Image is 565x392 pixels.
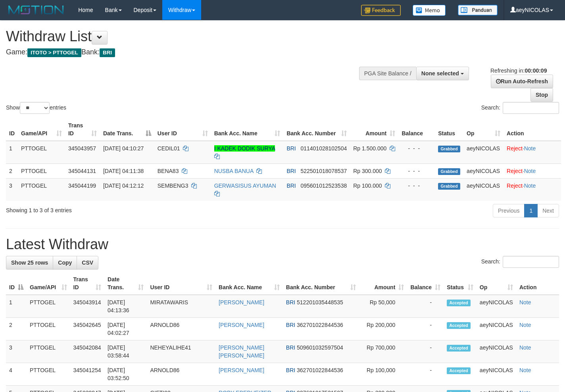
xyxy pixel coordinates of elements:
[438,168,460,175] span: Grabbed
[477,318,516,340] td: aeyNICOLAS
[18,178,65,201] td: PTTOGEL
[103,145,144,152] span: [DATE] 04:10:27
[519,344,531,351] a: Note
[6,272,27,295] th: ID: activate to sort column descending
[447,300,471,306] span: Accepted
[350,118,398,141] th: Amount: activate to sort column ascending
[6,48,369,56] h4: Game: Bank:
[444,272,477,295] th: Status: activate to sort column ascending
[77,256,98,269] a: CSV
[6,4,66,16] img: MOTION_logo.png
[68,168,96,174] span: 345044131
[503,102,559,114] input: Search:
[286,183,296,189] span: BRI
[353,183,382,189] span: Rp 100.000
[525,67,547,74] strong: 00:00:09
[530,88,553,102] a: Stop
[154,118,211,141] th: User ID: activate to sort column ascending
[507,145,523,152] a: Reject
[104,363,147,386] td: [DATE] 03:52:50
[504,178,561,201] td: ·
[6,29,369,44] h1: Withdraw List
[20,102,50,114] select: Showentries
[104,272,147,295] th: Date Trans.: activate to sort column ascending
[413,5,446,16] img: Button%20Memo.svg
[477,295,516,318] td: aeyNICOLAS
[300,168,347,174] span: Copy 522501018078537 to clipboard
[297,367,343,373] span: Copy 362701022844536 to clipboard
[104,295,147,318] td: [DATE] 04:13:36
[211,118,284,141] th: Bank Acc. Name: activate to sort column ascending
[524,145,536,152] a: Note
[504,118,561,141] th: Action
[104,340,147,363] td: [DATE] 03:58:44
[537,204,559,217] a: Next
[70,340,104,363] td: 345042084
[402,144,432,152] div: - - -
[447,345,471,352] span: Accepted
[100,118,154,141] th: Date Trans.: activate to sort column descending
[519,299,531,306] a: Note
[286,344,295,351] span: BRI
[103,168,144,174] span: [DATE] 04:11:38
[214,183,276,189] a: GERWASISUS AYUMAN
[353,145,386,152] span: Rp 1.500.000
[6,340,27,363] td: 3
[27,295,70,318] td: PTTOGEL
[147,363,215,386] td: ARNOLD86
[435,118,463,141] th: Status
[11,259,48,266] span: Show 25 rows
[6,236,559,252] h1: Latest Withdraw
[158,168,179,174] span: BENA83
[458,5,498,15] img: panduan.png
[6,256,53,269] a: Show 25 rows
[447,322,471,329] span: Accepted
[491,75,553,88] a: Run Auto-Refresh
[70,318,104,340] td: 345042645
[481,256,559,268] label: Search:
[359,363,407,386] td: Rp 100,000
[481,102,559,114] label: Search:
[507,168,523,174] a: Reject
[147,318,215,340] td: ARNOLD86
[516,272,559,295] th: Action
[6,118,18,141] th: ID
[6,141,18,164] td: 1
[18,163,65,178] td: PTTOGEL
[359,272,407,295] th: Amount: activate to sort column ascending
[353,168,382,174] span: Rp 300.000
[447,367,471,374] span: Accepted
[70,363,104,386] td: 345041254
[359,295,407,318] td: Rp 50,000
[219,322,264,328] a: [PERSON_NAME]
[147,295,215,318] td: MIRATAWARIS
[493,204,525,217] a: Previous
[27,48,81,57] span: ITOTO > PTTOGEL
[402,182,432,190] div: - - -
[104,318,147,340] td: [DATE] 04:02:27
[214,168,254,174] a: NUSBA BANUA
[6,318,27,340] td: 2
[6,363,27,386] td: 4
[463,178,504,201] td: aeyNICOLAS
[421,70,459,77] span: None selected
[283,272,359,295] th: Bank Acc. Number: activate to sort column ascending
[519,322,531,328] a: Note
[158,183,188,189] span: SEMBENG3
[18,141,65,164] td: PTTOGEL
[519,367,531,373] a: Note
[297,322,343,328] span: Copy 362701022844536 to clipboard
[82,259,93,266] span: CSV
[507,183,523,189] a: Reject
[438,146,460,152] span: Grabbed
[402,167,432,175] div: - - -
[477,340,516,363] td: aeyNICOLAS
[6,102,66,114] label: Show entries
[504,141,561,164] td: ·
[58,259,72,266] span: Copy
[359,340,407,363] td: Rp 700,000
[68,183,96,189] span: 345044199
[407,363,444,386] td: -
[286,299,295,306] span: BRI
[147,272,215,295] th: User ID: activate to sort column ascending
